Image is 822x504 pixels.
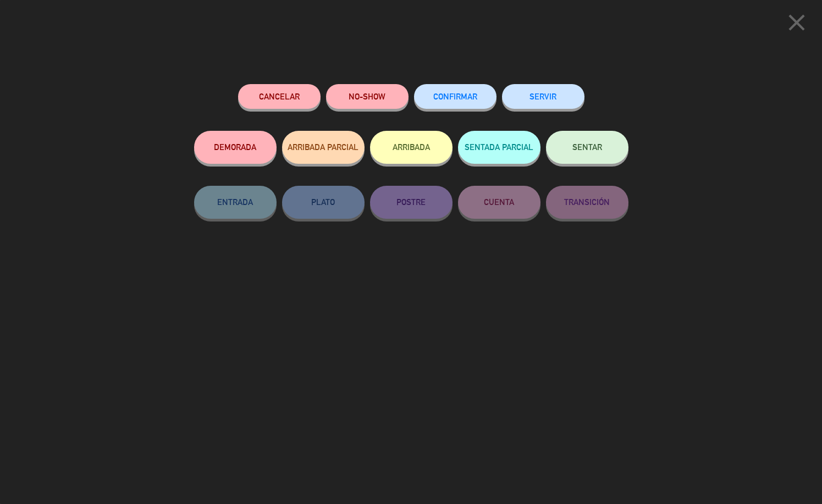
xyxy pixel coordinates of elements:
button: close [780,8,814,41]
span: SENTAR [572,142,602,152]
button: POSTRE [370,186,453,219]
button: NO-SHOW [326,84,409,109]
button: Cancelar [238,84,321,109]
button: CUENTA [458,186,540,219]
i: close [783,9,810,36]
span: CONFIRMAR [433,92,477,101]
span: ARRIBADA PARCIAL [288,142,358,152]
button: SERVIR [502,84,584,109]
button: TRANSICIÓN [546,186,628,219]
button: CONFIRMAR [414,84,496,109]
button: ARRIBADA PARCIAL [282,131,365,164]
button: ENTRADA [194,186,277,219]
button: SENTADA PARCIAL [458,131,540,164]
button: DEMORADA [194,131,277,164]
button: PLATO [282,186,365,219]
button: SENTAR [546,131,628,164]
button: ARRIBADA [370,131,453,164]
